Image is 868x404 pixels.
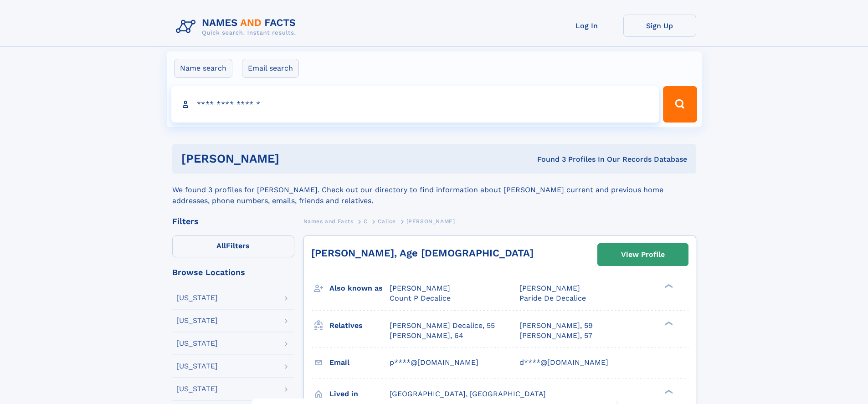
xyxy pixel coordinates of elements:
[172,268,294,276] div: Browse Locations
[176,294,218,302] div: [US_STATE]
[216,241,226,250] span: All
[364,215,368,227] a: C
[174,59,232,78] label: Name search
[663,283,673,289] div: ❯
[519,284,580,292] span: [PERSON_NAME]
[390,389,546,398] span: [GEOGRAPHIC_DATA], [GEOGRAPHIC_DATA]
[408,154,687,164] div: Found 3 Profiles In Our Records Database
[329,386,390,402] h3: Lived in
[311,247,534,259] a: [PERSON_NAME], Age [DEMOGRAPHIC_DATA]
[663,389,673,394] div: ❯
[378,218,396,225] span: Calice
[663,320,673,326] div: ❯
[378,215,396,227] a: Calice
[181,153,408,164] h1: [PERSON_NAME]
[176,363,218,370] div: [US_STATE]
[519,321,593,331] a: [PERSON_NAME], 59
[172,217,294,225] div: Filters
[364,218,368,225] span: C
[303,215,354,227] a: Names and Facts
[242,59,299,78] label: Email search
[390,284,450,292] span: [PERSON_NAME]
[176,317,218,324] div: [US_STATE]
[621,244,665,265] div: View Profile
[390,331,463,341] a: [PERSON_NAME], 64
[172,174,696,206] div: We found 3 profiles for [PERSON_NAME]. Check out our directory to find information about [PERSON_...
[390,294,451,302] span: Count P Decalice
[176,385,218,393] div: [US_STATE]
[172,235,294,257] label: Filters
[623,15,696,37] a: Sign Up
[329,281,390,296] h3: Also known as
[550,15,623,37] a: Log In
[519,331,592,341] a: [PERSON_NAME], 57
[171,86,659,123] input: search input
[390,321,495,331] a: [PERSON_NAME] Decalice, 55
[406,218,455,225] span: [PERSON_NAME]
[598,244,688,266] a: View Profile
[663,86,697,123] button: Search Button
[172,15,303,39] img: Logo Names and Facts
[176,340,218,347] div: [US_STATE]
[519,294,586,302] span: Paride De Decalice
[329,355,390,370] h3: Email
[329,318,390,333] h3: Relatives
